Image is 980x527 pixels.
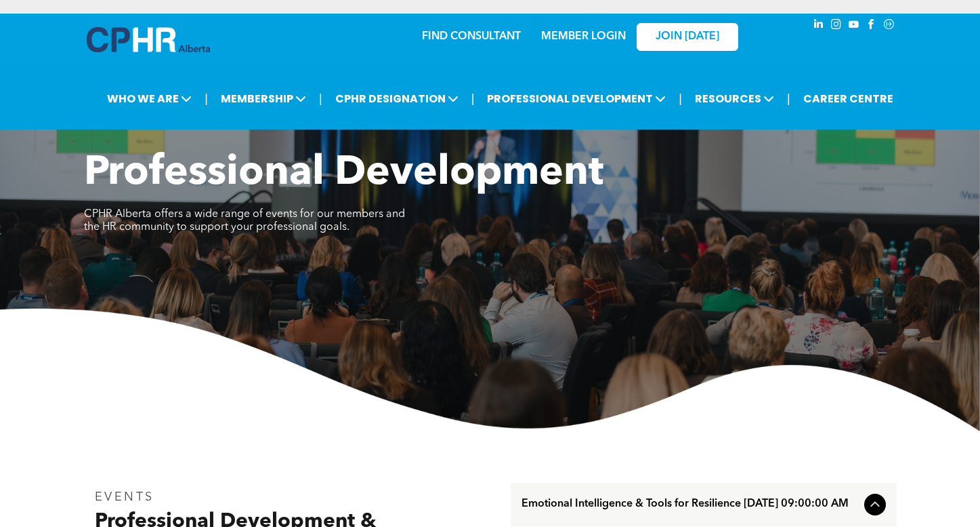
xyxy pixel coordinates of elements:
li: | [319,85,322,113]
span: MEMBERSHIP [217,86,310,111]
span: JOIN [DATE] [656,31,719,43]
li: | [205,85,208,113]
img: A blue and white logo for cp alberta [87,27,210,52]
span: RESOURCES [691,86,778,111]
span: WHO WE ARE [103,86,196,111]
a: Social network [882,17,897,35]
a: MEMBER LOGIN [541,31,626,42]
span: PROFESSIONAL DEVELOPMENT [483,86,670,111]
a: instagram [829,17,844,35]
li: | [679,85,682,113]
a: JOIN [DATE] [637,23,738,51]
a: linkedin [811,17,826,35]
span: EVENTS [95,491,155,503]
a: CAREER CENTRE [799,86,897,111]
a: facebook [864,17,879,35]
span: CPHR DESIGNATION [331,86,463,111]
span: Professional Development [84,153,603,194]
a: youtube [847,17,861,35]
span: CPHR Alberta offers a wide range of events for our members and the HR community to support your p... [84,209,405,233]
span: Emotional Intelligence & Tools for Resilience [DATE] 09:00:00 AM [521,498,859,511]
a: FIND CONSULTANT [422,31,521,42]
li: | [787,85,790,113]
li: | [471,85,475,113]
